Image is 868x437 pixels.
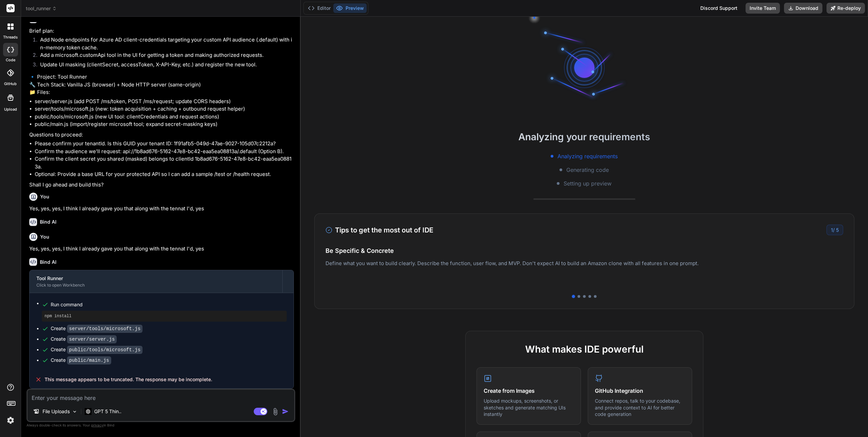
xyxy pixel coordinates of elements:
li: Add Node endpoints for Azure AD client-credentials targeting your custom API audience (.default) ... [35,36,294,51]
p: 🔹 Project: Tool Runner 🔧 Tech Stack: Vanilla JS (browser) + Node HTTP server (same-origin) 📁 Files: [29,73,294,96]
img: settings [5,415,16,426]
li: server/tools/microsoft.js (new: token acquisition + caching + outbound request helper) [35,105,294,113]
span: 1 [831,227,833,233]
p: Shall I go ahead and build this? [29,181,294,189]
p: Yes, yes, yes, I think I already gave you that along with the tennat I'd, yes [29,205,294,213]
li: server/server.js (add POST /ms/token, POST /ms/request; update CORS headers) [35,98,294,106]
div: Create [51,336,117,343]
h3: Tips to get the most out of IDE [325,225,433,235]
span: This message appears to be truncated. The response may be incomplete. [45,376,212,383]
h2: What makes IDE powerful [477,342,692,356]
button: Re-deploy [827,3,865,14]
p: Yes, yes, yes, I think I already gave you that along with the tennat I'd, yes [29,245,294,253]
h6: Bind AI [40,259,56,265]
span: tool_runner [26,5,57,12]
div: Create [51,357,111,364]
code: server/tools/microsoft.js [67,325,143,333]
h6: You [40,193,49,200]
img: attachment [271,408,279,416]
h6: Bind AI [40,218,56,225]
li: public/tools/microsoft.js (new UI tool: clientCredentials and request actions) [35,113,294,121]
h2: Analyzing your requirements [301,130,868,144]
button: Preview [333,3,367,13]
span: Setting up preview [564,179,612,188]
li: Confirm the audience we’ll request: api://1b8ad676-5162-47e8-bc42-eaa5ea08813a/.default (Option B). [35,148,294,156]
div: Tool Runner [36,275,276,282]
p: Always double-check its answers. Your in Bind [27,422,295,428]
code: server/server.js [67,335,117,343]
li: Optional: Provide a base URL for your protected API so I can add a sample /test or /health request. [35,171,294,178]
img: icon [282,408,289,415]
button: Editor [305,3,333,13]
div: / [827,225,843,235]
img: GPT 5 Thinking High [85,408,91,415]
li: Add a microsoft.customApi tool in the UI for getting a token and making authorized requests. [35,51,294,61]
li: Please confirm your tenantId. Is this GUID your tenant ID: 1f91afb5-049d-47ae-9027-105d07c2212a? [35,140,294,148]
h4: Create from Images [484,387,574,395]
code: public/tools/microsoft.js [67,346,143,354]
span: Generating code [566,166,609,174]
button: Invite Team [746,3,780,14]
label: code [6,57,15,63]
li: Update UI masking (clientSecret, accessToken, X-API-Key, etc.) and register the new tool. [35,61,294,70]
li: public/main.js (import/register microsoft tool; expand secret-masking keys) [35,120,294,128]
h6: You [40,233,49,240]
div: Create [51,325,143,332]
div: Click to open Workbench [36,282,276,288]
pre: npm install [45,313,284,319]
p: File Uploads [43,408,70,415]
button: Tool RunnerClick to open Workbench [30,270,282,293]
span: privacy [91,423,103,427]
label: GitHub [4,81,17,87]
p: Connect repos, talk to your codebase, and provide context to AI for better code generation [595,398,685,418]
p: Upload mockups, screenshots, or sketches and generate matching UIs instantly [484,398,574,418]
li: Confirm the client secret you shared (masked) belongs to clientId 1b8ad676-5162-47e8-bc42-eaa5ea0... [35,155,294,171]
button: Download [784,3,822,14]
code: public/main.js [67,356,111,365]
h4: GitHub Integration [595,387,685,395]
span: Analyzing requirements [557,152,618,160]
div: Create [51,346,143,353]
div: Discord Support [696,3,741,14]
h4: Be Specific & Concrete [325,246,843,255]
p: Brief plan: [29,27,294,35]
span: 5 [836,227,839,233]
label: threads [3,34,18,40]
label: Upload [4,107,17,112]
span: Run command [51,301,287,308]
p: GPT 5 Thin.. [94,408,121,415]
img: Pick Models [72,409,78,415]
p: Questions to proceed: [29,131,294,139]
